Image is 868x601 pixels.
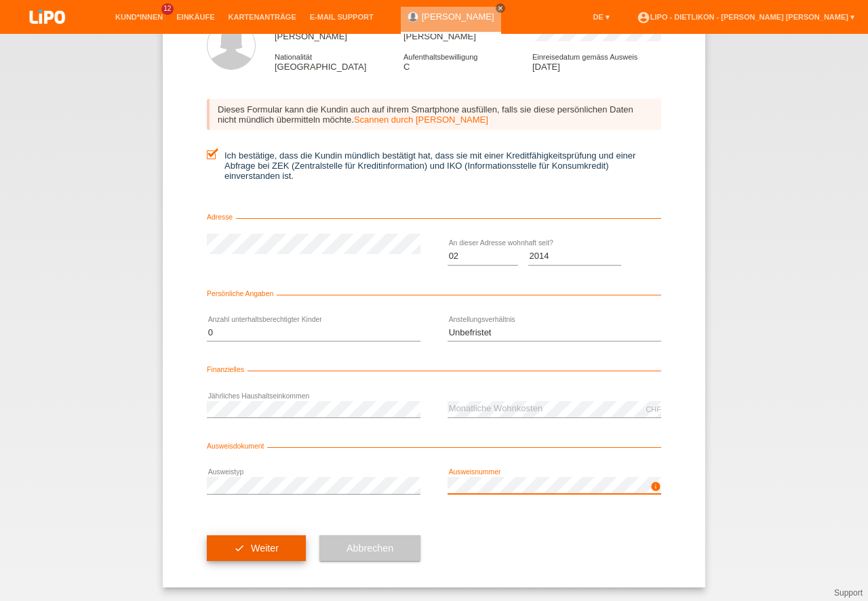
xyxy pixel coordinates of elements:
div: Dieses Formular kann die Kundin auch auf ihrem Smartphone ausfüllen, falls sie diese persönlichen... [207,99,661,130]
a: E-Mail Support [303,13,380,21]
div: CHF [646,405,661,413]
span: Adresse [207,213,236,221]
a: Kartenanträge [222,13,303,21]
a: Support [834,588,863,598]
span: 12 [161,3,174,15]
a: Scannen durch [PERSON_NAME] [354,115,488,125]
label: Ich bestätige, dass die Kundin mündlich bestätigt hat, dass sie mit einer Kreditfähigkeitsprüfung... [207,150,661,181]
span: Abbrechen [347,543,393,554]
a: DE ▾ [586,13,616,21]
button: Abbrechen [319,535,420,561]
span: Nationalität [275,53,312,61]
a: Einkäufe [170,13,221,21]
a: [PERSON_NAME] [422,12,494,22]
span: Persönliche Angaben [207,290,277,297]
i: close [497,5,504,12]
span: Finanzielles [207,366,248,373]
button: check Weiter [207,535,306,561]
span: Ausweisdokument [207,442,267,450]
a: LIPO pay [14,28,81,38]
i: account_circle [637,11,650,24]
a: account_circleLIPO - Dietlikon - [PERSON_NAME] [PERSON_NAME] ▾ [630,13,861,21]
span: Aufenthaltsbewilligung [403,53,477,61]
a: info [650,485,661,493]
a: close [496,3,505,13]
div: C [403,51,532,72]
span: Weiter [251,543,279,554]
div: [DATE] [532,51,661,72]
span: Einreisedatum gemäss Ausweis [532,53,637,61]
i: info [650,481,661,492]
div: [GEOGRAPHIC_DATA] [275,51,403,72]
i: check [234,543,245,554]
a: Kund*innen [108,13,170,21]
